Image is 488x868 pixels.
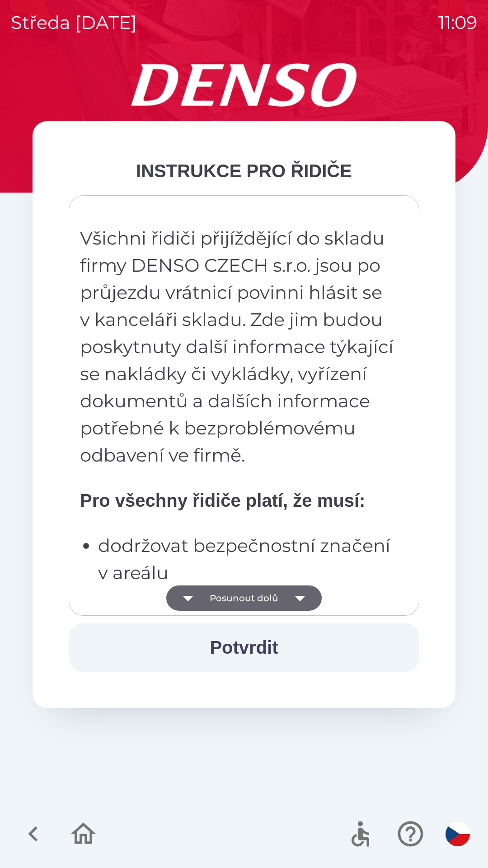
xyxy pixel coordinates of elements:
img: cs flag [446,822,470,846]
p: 11:09 [438,9,477,36]
img: Logo [33,63,455,107]
strong: Pro všechny řidiče platí, že musí: [80,491,365,510]
p: Všichni řidiči přijíždějící do skladu firmy DENSO CZECH s.r.o. jsou po průjezdu vrátnicí povinni ... [80,225,395,469]
button: Potvrdit [69,623,419,672]
p: dodržovat bezpečnostní značení v areálu [98,532,395,586]
div: INSTRUKCE PRO ŘIDIČE [69,157,419,184]
button: Posunout dolů [166,585,322,611]
p: středa [DATE] [11,9,137,36]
